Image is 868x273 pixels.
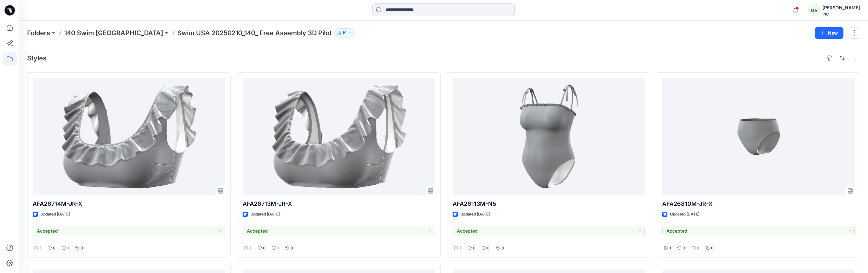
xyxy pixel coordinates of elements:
[453,78,645,195] a: AFA26113M-N5
[33,78,225,195] a: AFA26714M-JR-X
[460,245,461,252] p: 1
[64,28,163,37] a: 140 Swim [GEOGRAPHIC_DATA]
[243,199,435,208] p: AFA26713M-JR-X
[67,245,69,252] p: 1
[40,245,41,252] p: 1
[453,199,645,208] p: AFA26113M-N5
[243,78,435,195] a: AFA26713M-JR-X
[27,28,50,37] a: Folders
[697,245,699,252] p: 0
[669,245,671,252] p: 1
[711,245,714,252] p: 0
[40,211,70,218] p: Updated [DATE]
[263,245,266,252] p: 0
[487,245,490,252] p: 0
[53,245,56,252] p: 0
[670,211,699,218] p: Updated [DATE]
[33,199,225,208] p: AFA26714M-JR-X
[250,245,251,252] p: 1
[808,5,820,16] div: GV
[334,28,355,37] button: 19
[342,29,347,37] p: 19
[822,12,860,16] div: PIC
[662,78,855,195] a: AFA26810M-JR-X
[80,245,83,252] p: 0
[460,211,490,218] p: Updated [DATE]
[501,245,504,252] p: 0
[815,27,843,39] button: New
[250,211,280,218] p: Updated [DATE]
[473,245,476,252] p: 0
[27,54,47,62] h4: Styles
[177,28,332,37] p: Swim USA 20250210_140_ Free Assembly 3D Pilot
[290,245,293,252] p: 0
[277,245,279,252] p: 1
[662,199,855,208] p: AFA26810M-JR-X
[683,245,685,252] p: 0
[822,4,860,12] div: [PERSON_NAME]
